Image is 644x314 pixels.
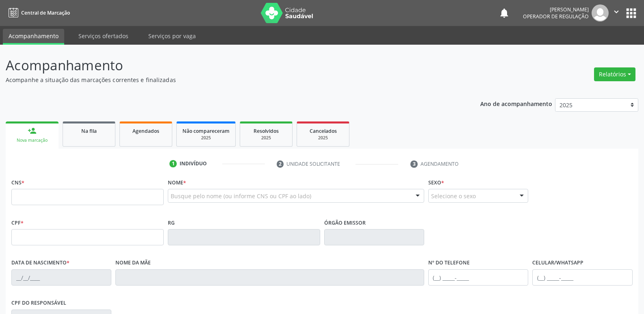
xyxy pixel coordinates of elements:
div: 1 [169,160,177,167]
button: apps [624,6,638,20]
div: Indivíduo [180,160,207,167]
a: Central de Marcação [6,6,70,19]
button: Relatórios [594,67,635,81]
span: Na fila [81,128,97,134]
label: CPF [11,217,24,229]
label: Órgão emissor [324,217,366,229]
span: Agendados [132,128,159,134]
div: [PERSON_NAME] [523,6,589,13]
span: Resolvidos [254,128,279,134]
p: Ano de acompanhamento [480,98,552,108]
input: (__) _____-_____ [428,269,528,286]
label: Nome [168,176,186,189]
label: CNS [11,176,24,189]
a: Serviços por vaga [143,29,202,43]
label: Nome da mãe [115,257,151,269]
span: Não compareceram [182,128,230,134]
label: Celular/WhatsApp [532,257,583,269]
p: Acompanhamento [6,55,449,76]
div: Nova marcação [11,137,53,143]
div: 2025 [182,135,230,141]
span: Cancelados [310,128,337,134]
label: Sexo [428,176,444,189]
input: __/__/____ [11,269,111,286]
div: 2025 [303,135,343,141]
label: Nº do Telefone [428,257,470,269]
label: RG [168,217,175,229]
span: Operador de regulação [523,13,589,20]
span: Central de Marcação [21,9,70,16]
span: Selecione o sexo [431,192,476,200]
div: person_add [28,126,37,135]
p: Acompanhe a situação das marcações correntes e finalizadas [6,76,449,84]
button:  [609,4,624,22]
label: CPF do responsável [11,297,66,310]
a: Acompanhamento [3,29,64,45]
span: Busque pelo nome (ou informe CNS ou CPF ao lado) [171,192,311,200]
i:  [612,7,621,16]
img: img [592,4,609,22]
a: Serviços ofertados [73,29,134,43]
input: (__) _____-_____ [532,269,632,286]
label: Data de nascimento [11,257,69,269]
button: notifications [499,7,510,19]
div: 2025 [246,135,286,141]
